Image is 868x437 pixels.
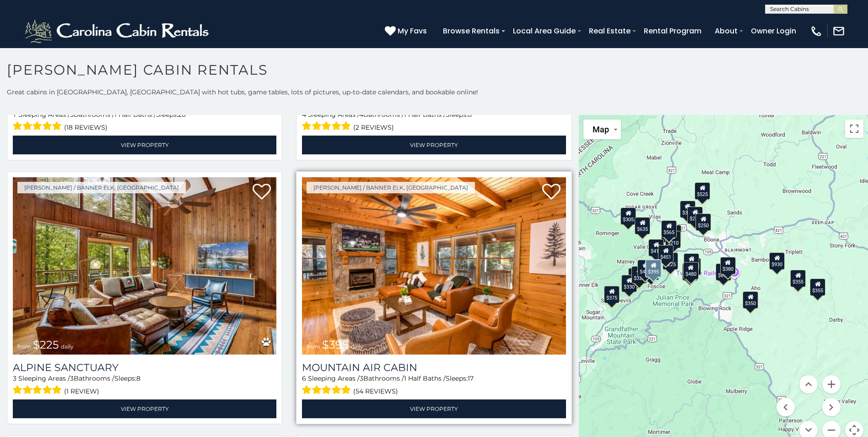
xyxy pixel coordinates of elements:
[468,374,474,382] span: 17
[13,177,276,354] a: Alpine Sanctuary from $225 daily
[302,110,566,133] div: Sleeping Areas / Bathrooms / Sleeps:
[663,252,678,270] div: $225
[23,17,213,45] img: White-1-2.png
[350,343,363,350] span: daily
[61,343,74,350] span: daily
[64,121,108,133] span: (18 reviews)
[661,220,677,238] div: $565
[13,374,16,382] span: 3
[822,375,841,393] button: Zoom in
[398,25,427,37] span: My Favs
[302,399,566,418] a: View Property
[70,374,74,382] span: 3
[302,136,566,154] a: View Property
[404,110,446,119] span: 1 Half Baths /
[790,270,806,287] div: $355
[635,217,650,235] div: $635
[845,120,863,138] button: Toggle fullscreen view
[33,338,59,351] span: $225
[307,182,475,193] a: [PERSON_NAME] / Banner Elk, [GEOGRAPHIC_DATA]
[710,23,742,39] a: About
[584,23,635,39] a: Real Estate
[307,343,320,350] span: from
[684,253,699,271] div: $395
[508,23,580,39] a: Local Area Guide
[645,259,662,278] div: $395
[743,291,758,309] div: $350
[682,263,697,281] div: $315
[695,213,711,231] div: $250
[583,120,621,139] button: Change map style
[13,136,276,154] a: View Property
[631,266,647,284] div: $325
[114,110,156,119] span: 1 Half Baths /
[13,110,276,133] div: Sleeping Areas / Bathrooms / Sleeps:
[385,25,429,37] a: My Favs
[302,177,566,354] img: Mountain Air Cabin
[687,207,703,224] div: $255
[302,361,566,374] a: Mountain Air Cabin
[13,177,276,354] img: Alpine Sanctuary
[438,23,504,39] a: Browse Rentals
[621,275,637,292] div: $330
[468,110,472,119] span: 8
[70,110,74,119] span: 5
[810,279,825,296] div: $355
[648,239,664,257] div: $410
[680,201,695,218] div: $320
[799,375,818,393] button: Move up
[136,374,140,382] span: 8
[542,183,561,202] a: Add to favorites
[13,399,276,418] a: View Property
[253,183,271,202] a: Add to favorites
[302,374,566,397] div: Sleeping Areas / Bathrooms / Sleeps:
[404,374,446,382] span: 1 Half Baths /
[302,374,306,382] span: 6
[353,121,394,133] span: (2 reviews)
[665,231,681,248] div: $210
[604,286,620,303] div: $375
[695,182,710,200] div: $525
[716,263,731,281] div: $695
[17,343,31,350] span: from
[746,23,801,39] a: Owner Login
[720,257,735,274] div: $380
[302,177,566,354] a: Mountain Air Cabin from $395 daily
[810,25,823,38] img: phone-regular-white.png
[178,110,186,119] span: 20
[17,182,186,193] a: [PERSON_NAME] / Banner Elk, [GEOGRAPHIC_DATA]
[620,208,636,225] div: $305
[685,258,701,275] div: $675
[666,225,681,242] div: $349
[658,245,674,262] div: $451
[302,110,306,119] span: 4
[359,110,363,119] span: 4
[593,125,609,134] span: Map
[683,262,698,279] div: $480
[822,398,841,416] button: Move right
[776,398,795,416] button: Move left
[769,252,785,270] div: $930
[637,260,653,277] div: $400
[13,110,16,119] span: 7
[13,361,276,374] a: Alpine Sanctuary
[13,374,276,397] div: Sleeping Areas / Bathrooms / Sleeps:
[639,23,706,39] a: Rental Program
[353,385,398,397] span: (54 reviews)
[832,25,845,38] img: mail-regular-white.png
[360,374,363,382] span: 3
[322,338,349,351] span: $395
[64,385,99,397] span: (1 review)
